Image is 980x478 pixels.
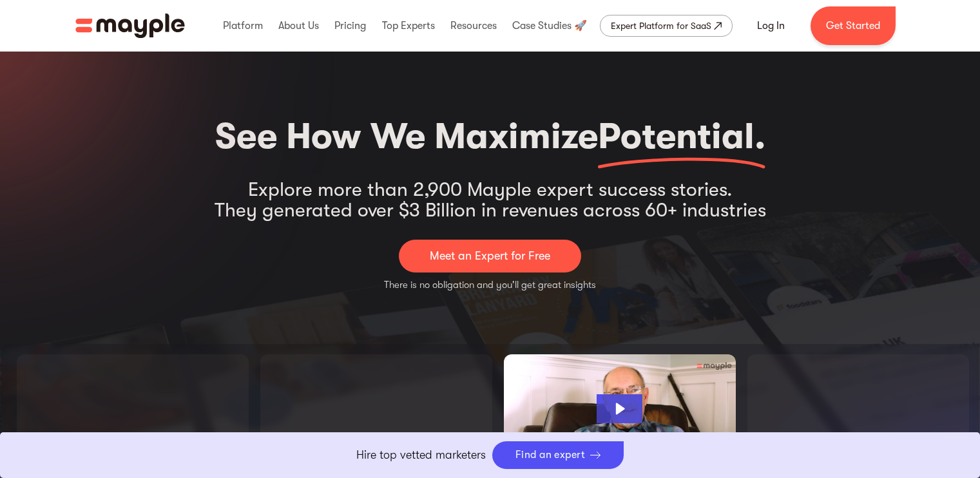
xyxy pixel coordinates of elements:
[275,5,322,46] div: About Us
[356,446,486,464] p: Hire top vetted marketers
[598,116,765,157] span: Potential.
[430,247,550,265] p: Meet an Expert for Free
[75,14,185,38] a: home
[379,5,438,46] div: Top Experts
[811,6,896,45] a: Get Started
[75,14,185,38] img: Mayple logo
[515,449,586,461] div: Find an expert
[600,15,733,37] a: Expert Platform for SaaS
[220,5,266,46] div: Platform
[597,394,642,423] button: Play Video: 8
[611,18,711,33] div: Expert Platform for SaaS
[447,5,500,46] div: Resources
[215,110,765,164] h2: See How We Maximize
[384,278,596,292] p: There is no obligation and you'll get great insights
[399,240,581,272] a: Meet an Expert for Free
[215,179,766,220] div: Explore more than 2,900 Mayple expert success stories. They generated over $3 Billion in revenues...
[742,10,800,41] a: Log In
[331,5,369,46] div: Pricing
